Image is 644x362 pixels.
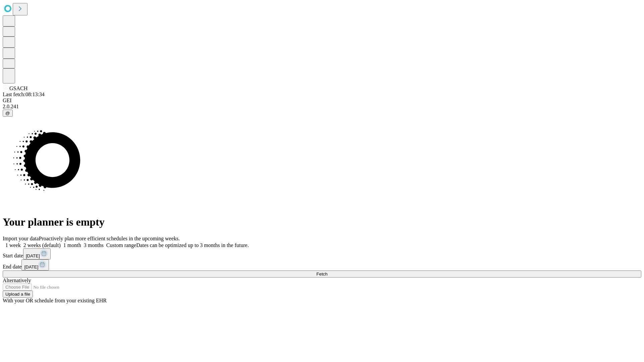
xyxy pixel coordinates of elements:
[9,85,28,91] span: GSACH
[26,253,40,258] span: [DATE]
[136,242,249,248] span: Dates can be optimized up to 3 months in the future.
[3,216,641,228] h1: Your planner is empty
[84,242,104,248] span: 3 months
[3,98,641,104] div: GEI
[5,111,10,116] span: @
[39,236,180,241] span: Proactively plan more efficient schedules in the upcoming weeks.
[3,270,641,278] button: Fetch
[63,242,81,248] span: 1 month
[3,291,33,298] button: Upload a file
[5,242,21,248] span: 1 week
[3,278,31,283] span: Alternatively
[23,242,61,248] span: 2 weeks (default)
[23,248,51,259] button: [DATE]
[3,259,641,270] div: End date
[3,298,107,303] span: With your OR schedule from your existing EHR
[3,248,641,259] div: Start date
[21,259,49,270] button: [DATE]
[24,264,38,269] span: [DATE]
[3,92,45,97] span: Last fetch: 08:13:34
[3,104,641,110] div: 2.0.241
[3,110,13,117] button: @
[106,242,136,248] span: Custom range
[316,271,327,277] span: Fetch
[3,236,39,241] span: Import your data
